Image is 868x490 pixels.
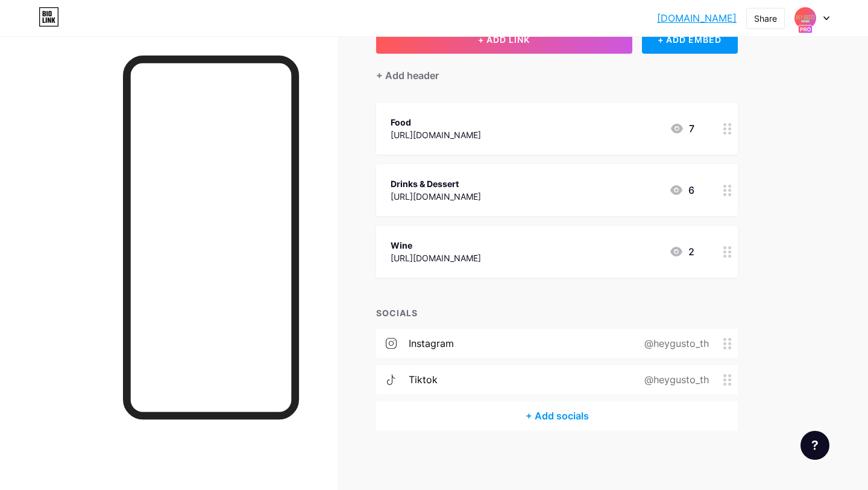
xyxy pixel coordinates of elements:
a: [DOMAIN_NAME] [657,11,737,25]
div: Wine [391,239,481,252]
div: 6 [669,183,694,197]
div: [URL][DOMAIN_NAME] [391,129,481,141]
span: + ADD LINK [478,34,530,45]
div: SOCIALS [376,307,738,319]
div: 7 [670,121,694,136]
div: + Add socials [376,401,738,430]
div: [URL][DOMAIN_NAME] [391,252,481,264]
div: @heygusto_th [625,336,723,351]
button: + ADD LINK [376,25,632,54]
img: Krittapot [794,7,817,30]
div: [URL][DOMAIN_NAME] [391,190,481,203]
div: + ADD EMBED [642,25,738,54]
div: Drinks & Dessert [391,177,481,190]
div: instagram [409,336,454,351]
div: Food [391,116,481,129]
div: + Add header [376,68,439,83]
div: @heygusto_th [625,372,723,387]
div: 2 [669,244,694,259]
div: Share [754,12,777,25]
div: tiktok [409,372,438,387]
